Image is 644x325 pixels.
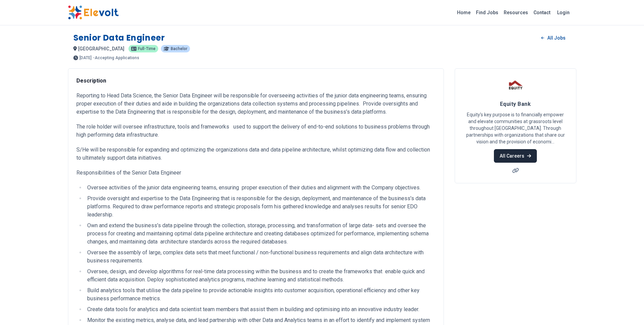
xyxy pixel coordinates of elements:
a: Resources [501,7,531,18]
li: Oversee the assembly of large, complex data sets that meet functional / non-functional business r... [85,249,435,265]
li: Own and extend the business’s data pipeline through the collection, storage, processing, and tran... [85,222,435,246]
span: Full-time [138,47,156,51]
span: Bachelor [171,47,187,51]
span: [GEOGRAPHIC_DATA] [78,46,124,51]
strong: Description [76,77,106,84]
span: Equity Bank [500,101,531,107]
p: S/He will be responsible for expanding and optimizing the organizations data and data pipeline ar... [76,146,435,162]
img: Equity Bank [507,77,524,94]
li: Oversee activities of the junior data engineering teams, ensuring proper execution of their dutie... [85,184,435,192]
a: Login [553,6,574,19]
iframe: Chat Widget [610,293,644,325]
a: All Careers [494,149,537,163]
li: Create data tools for analytics and data scientist team members that assist them in building and ... [85,305,435,314]
li: Oversee, design, and develop algorithms for real-time data processing within the business and to ... [85,268,435,284]
p: Equity's key purpose is to financially empower and elevate communities at grassroots level throug... [463,111,568,145]
span: [DATE] [79,56,92,60]
h1: Senior Data Engineer [73,32,165,43]
p: Reporting to Head Data Science, the Senior Data Engineer will be responsible for overseeing activ... [76,92,435,116]
a: Contact [531,7,553,18]
a: Find Jobs [473,7,501,18]
a: All Jobs [536,33,571,43]
p: Responsibilities of the Senior Data Engineer [76,169,435,177]
li: Provide oversight and expertise to the Data Engineering that is responsible for the design, deplo... [85,194,435,219]
img: Elevolt [68,5,119,20]
p: - Accepting Applications [93,56,139,60]
p: The role holder will oversee infrastructure, tools and frameworks used to support the delivery of... [76,123,435,139]
a: Home [454,7,473,18]
li: Build analytics tools that utilise the data pipeline to provide actionable insights into customer... [85,286,435,303]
